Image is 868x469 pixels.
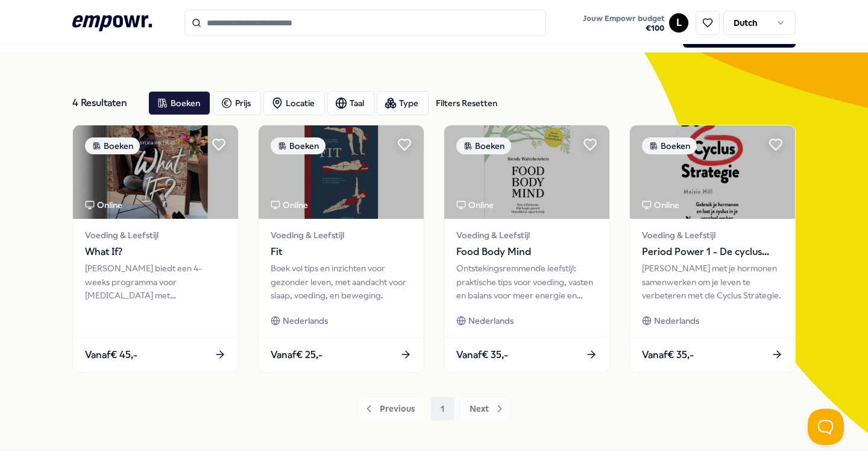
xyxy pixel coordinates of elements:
[72,125,239,373] a: package imageBoekenOnlineVoeding & LeefstijlWhat If?[PERSON_NAME] biedt een 4-weeks programma voo...
[444,125,610,373] a: package imageBoekenOnlineVoeding & LeefstijlFood Body MindOntstekingsremmende leefstijl: praktisc...
[456,262,597,302] div: Ontstekingsremmende leefstijl: praktische tips voor voeding, vasten en balans voor meer energie e...
[271,137,325,154] div: Boeken
[630,125,795,219] img: package image
[271,244,412,260] span: Fit
[213,91,261,115] button: Prijs
[271,198,308,212] div: Online
[258,125,424,373] a: package imageBoekenOnlineVoeding & LeefstijlFitBoek vol tips en inzichten voor gezonder leven, me...
[456,198,494,212] div: Online
[263,91,325,115] button: Locatie
[271,262,412,302] div: Boek vol tips en inzichten voor gezonder leven, met aandacht voor slaap, voeding, en beweging.
[642,198,679,212] div: Online
[578,10,669,36] a: Jouw Empowr budget€100
[580,11,667,36] button: Jouw Empowr budget€100
[148,91,210,115] button: Boeken
[73,125,238,219] img: package image
[583,24,664,33] span: € 100
[654,314,699,327] span: Nederlands
[377,91,429,115] button: Type
[444,125,609,219] img: package image
[642,347,694,363] span: Vanaf € 35,-
[642,137,697,154] div: Boeken
[271,228,412,242] span: Voeding & Leefstijl
[456,347,508,363] span: Vanaf € 35,-
[85,228,226,242] span: Voeding & Leefstijl
[85,198,122,212] div: Online
[436,96,497,110] div: Filters Resetten
[85,244,226,260] span: What If?
[85,137,140,154] div: Boeken
[327,91,374,115] button: Taal
[808,409,844,445] iframe: Help Scout Beacon - Open
[85,347,137,363] span: Vanaf € 45,-
[642,244,783,260] span: Period Power 1 - De cyclus strategie
[456,137,511,154] div: Boeken
[283,314,328,327] span: Nederlands
[583,14,664,24] span: Jouw Empowr budget
[642,228,783,242] span: Voeding & Leefstijl
[72,91,139,115] div: 4 Resultaten
[271,347,322,363] span: Vanaf € 25,-
[629,125,796,373] a: package imageBoekenOnlineVoeding & LeefstijlPeriod Power 1 - De cyclus strategie[PERSON_NAME] met...
[456,244,597,260] span: Food Body Mind
[468,314,514,327] span: Nederlands
[642,262,783,302] div: [PERSON_NAME] met je hormonen samenwerken om je leven te verbeteren met de Cyclus Strategie.
[184,10,546,36] input: Search for products, categories or subcategories
[85,262,226,302] div: [PERSON_NAME] biedt een 4-weeks programma voor [MEDICAL_DATA] met maaltijdschema’s en mentale oef...
[669,13,688,33] button: L
[456,228,597,242] span: Voeding & Leefstijl
[259,125,424,219] img: package image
